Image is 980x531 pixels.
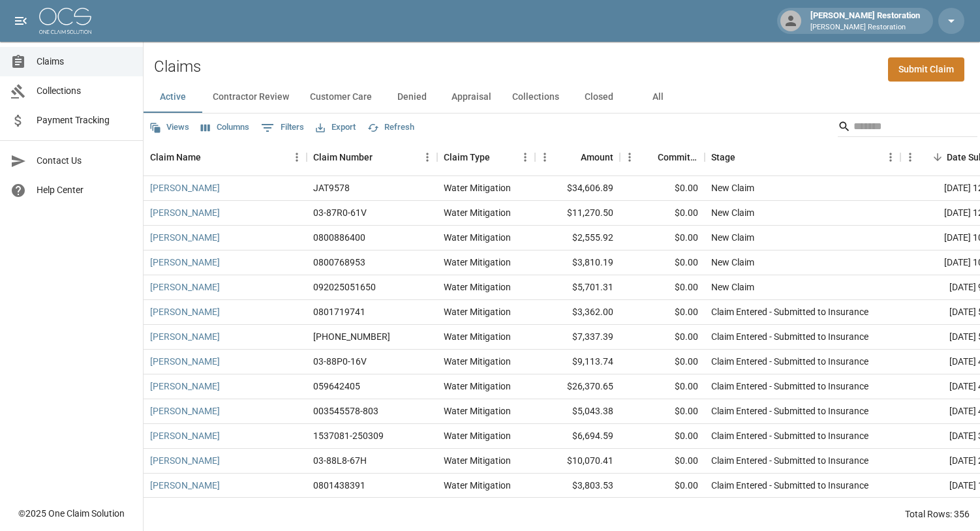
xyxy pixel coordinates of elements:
div: $0.00 [620,250,705,275]
div: New Claim [711,281,754,294]
span: Help Center [37,183,132,197]
div: $3,362.00 [535,300,620,325]
div: 059642405 [313,380,360,393]
div: 03-87R0-61V [313,206,367,219]
div: $34,606.89 [535,176,620,201]
button: Select columns [198,117,253,138]
button: Collections [502,82,570,113]
div: 003545578-803 [313,404,378,417]
button: Sort [562,148,581,166]
div: Claim Entered - Submitted to Insurance [711,404,868,417]
div: Claim Entered - Submitted to Insurance [711,355,868,368]
button: Sort [639,148,658,166]
button: Denied [382,82,441,113]
div: Claim Number [313,139,373,175]
a: [PERSON_NAME] [150,181,220,194]
div: dynamic tabs [144,82,980,113]
div: Total Rows: 356 [905,508,970,521]
button: Active [144,82,202,113]
div: 03-88L8-67H [313,454,367,467]
div: $5,043.38 [535,399,620,424]
h2: Claims [154,57,201,76]
div: New Claim [711,231,754,244]
button: open drawer [8,8,34,34]
div: Stage [711,139,735,175]
div: $0.00 [620,424,705,449]
a: [PERSON_NAME] [150,380,220,393]
div: $0.00 [620,300,705,325]
div: Claim Entered - Submitted to Insurance [711,305,868,318]
div: Stage [705,139,900,175]
div: $7,337.39 [535,325,620,350]
div: 0800886400 [313,231,365,244]
a: [PERSON_NAME] [150,281,220,294]
a: [PERSON_NAME] [150,404,220,417]
div: $0.00 [620,474,705,498]
div: $0.00 [620,201,705,226]
div: Claim Name [150,139,201,175]
button: Customer Care [299,82,382,113]
div: $0.00 [620,176,705,201]
span: Payment Tracking [37,114,132,127]
div: $0.00 [620,449,705,474]
div: 0800768953 [313,256,365,269]
a: [PERSON_NAME] [150,429,220,442]
button: Closed [570,82,628,113]
div: Amount [581,139,613,175]
button: Menu [418,147,437,167]
div: JAT9578 [313,181,350,194]
a: Submit Claim [888,57,964,82]
div: Claim Entered - Submitted to Insurance [711,429,868,442]
a: [PERSON_NAME] [150,231,220,244]
div: $11,270.50 [535,201,620,226]
div: Water Mitigation [444,454,511,467]
span: Collections [37,84,132,98]
button: Menu [881,147,900,167]
div: $6,694.59 [535,424,620,449]
div: $5,701.31 [535,275,620,300]
div: © 2025 One Claim Solution [18,507,125,520]
img: ocs-logo-white-transparent.png [39,8,91,34]
div: Water Mitigation [444,256,511,269]
div: New Claim [711,256,754,269]
div: $0.00 [620,399,705,424]
button: Sort [373,148,391,166]
div: 03-88P0-16V [313,355,367,368]
div: New Claim [711,181,754,194]
div: Claim Type [437,139,535,175]
button: Sort [928,148,947,166]
button: Refresh [364,117,418,138]
div: $0.00 [620,350,705,374]
div: Water Mitigation [444,429,511,442]
div: Amount [535,139,620,175]
div: Water Mitigation [444,206,511,219]
button: Appraisal [441,82,502,113]
div: Claim Entered - Submitted to Insurance [711,454,868,467]
div: 0801719741 [313,305,365,318]
div: 1537081-250309 [313,429,384,442]
a: [PERSON_NAME] [150,454,220,467]
div: Committed Amount [658,139,698,175]
div: Water Mitigation [444,355,511,368]
div: $0.00 [620,275,705,300]
div: [PERSON_NAME] Restoration [805,9,925,33]
div: $10,070.41 [535,449,620,474]
button: Menu [287,147,307,167]
a: [PERSON_NAME] [150,305,220,318]
div: Water Mitigation [444,231,511,244]
div: Search [838,116,977,140]
a: [PERSON_NAME] [150,330,220,343]
button: Show filters [258,117,307,138]
div: Water Mitigation [444,380,511,393]
div: $0.00 [620,325,705,350]
div: 092025051650 [313,281,376,294]
button: Contractor Review [202,82,299,113]
div: Water Mitigation [444,281,511,294]
div: Water Mitigation [444,479,511,492]
button: Menu [515,147,535,167]
button: Export [313,117,359,138]
p: [PERSON_NAME] Restoration [810,22,920,33]
button: Views [146,117,192,138]
button: All [628,82,687,113]
div: $0.00 [620,374,705,399]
